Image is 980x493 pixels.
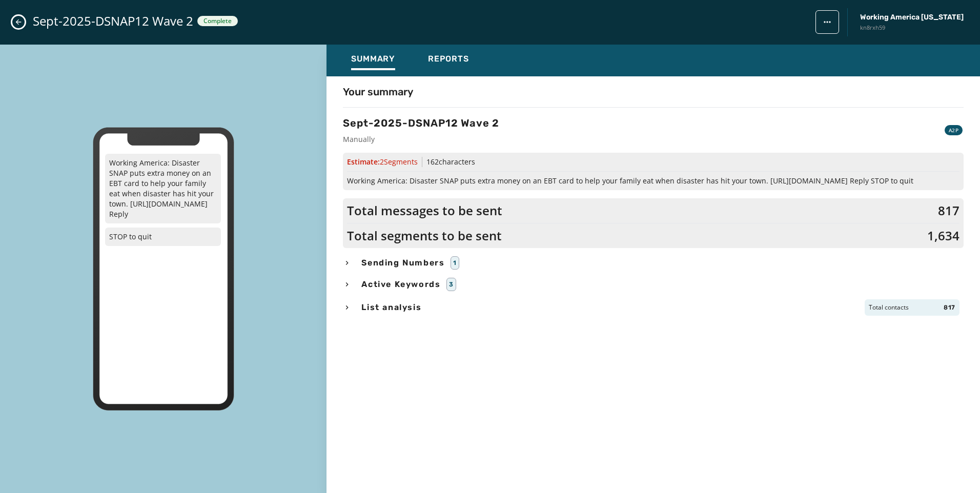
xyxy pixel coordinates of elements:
[105,154,221,223] p: Working America: Disaster SNAP puts extra money on an EBT card to help your family eat when disas...
[426,157,475,167] span: 162 characters
[927,228,959,244] span: 1,634
[860,12,964,23] span: Working America [US_STATE]
[451,256,459,270] div: 1
[203,17,232,25] span: Complete
[359,257,446,269] span: Sending Numbers
[105,228,221,246] p: STOP to quit
[428,54,469,64] span: Reports
[359,301,423,314] span: List analysis
[347,157,418,167] span: Estimate:
[420,49,477,72] button: Reports
[351,54,395,64] span: Summary
[359,278,442,291] span: Active Keywords
[869,303,909,312] span: Total contacts
[347,176,959,186] span: Working America: Disaster SNAP puts extra money on an EBT card to help your family eat when disas...
[860,24,964,32] span: kn8rxh59
[343,49,403,72] button: Summary
[343,116,499,130] h3: Sept-2025-DSNAP12 Wave 2
[446,278,456,291] div: 3
[343,134,499,145] span: Manually
[347,202,502,219] span: Total messages to be sent
[938,202,959,219] span: 817
[343,299,964,316] button: List analysisTotal contacts817
[815,10,839,34] button: broadcast action menu
[347,228,502,244] span: Total segments to be sent
[380,157,418,167] span: 2 Segment s
[343,256,964,270] button: Sending Numbers1
[343,278,964,291] button: Active Keywords3
[944,303,955,312] span: 817
[945,125,963,135] div: A2P
[343,85,413,99] h4: Your summary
